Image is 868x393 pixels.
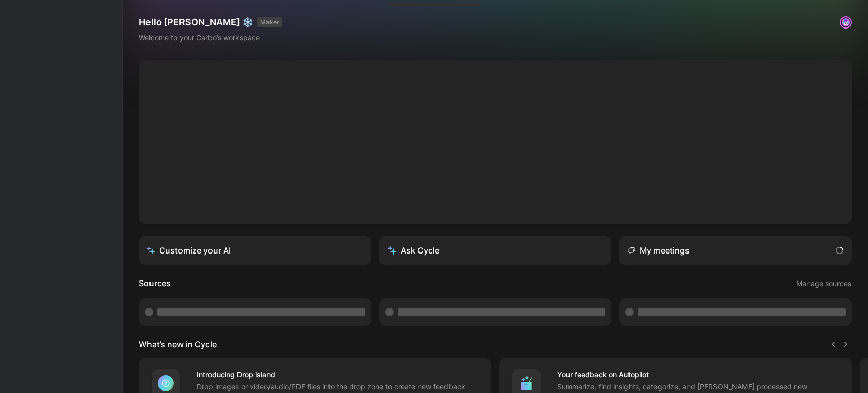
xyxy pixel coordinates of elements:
h2: What’s new in Cycle [139,338,217,350]
button: MAKER [257,17,282,27]
a: Customize your AI [139,236,371,265]
div: Ask Cycle [387,244,439,257]
h4: Introducing Drop island [197,369,479,381]
button: Ask Cycle [379,236,612,265]
h4: Your feedback on Autopilot [557,369,840,381]
div: My meetings [627,244,690,257]
div: Welcome to your Carbo’s workspace [139,32,282,44]
img: avatar [841,17,851,27]
h1: Hello [PERSON_NAME] ❄️ [139,16,282,29]
span: Manage sources [796,277,851,290]
div: Customize your AI [147,244,231,257]
h2: Sources [139,277,171,290]
button: Manage sources [796,277,852,290]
